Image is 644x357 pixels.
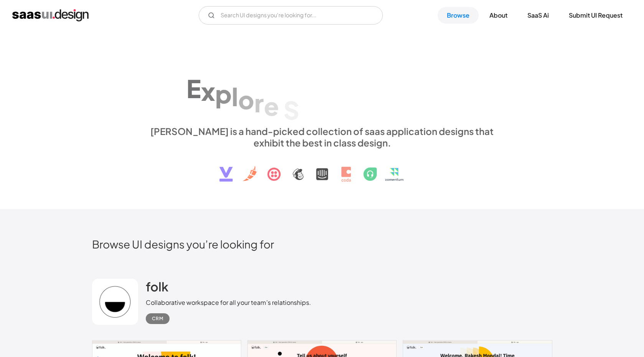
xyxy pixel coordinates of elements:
[12,9,89,21] a: home
[232,81,238,111] div: l
[186,74,201,103] div: E
[146,298,311,307] div: Collaborative workspace for all your team’s relationships.
[480,7,517,24] a: About
[254,88,264,117] div: r
[152,314,163,323] div: CRM
[215,79,232,108] div: p
[283,95,299,124] div: S
[238,84,254,114] div: o
[199,6,383,25] form: Email Form
[92,237,552,251] h2: Browse UI designs you’re looking for
[201,76,215,105] div: x
[146,125,499,148] div: [PERSON_NAME] is a hand-picked collection of saas application designs that exhibit the best in cl...
[206,148,438,188] img: text, icon, saas logo
[518,7,558,24] a: SaaS Ai
[264,91,279,121] div: e
[560,7,632,24] a: Submit UI Request
[438,7,479,24] a: Browse
[146,279,168,298] a: folk
[146,59,499,118] h1: Explore SaaS UI design patterns & interactions.
[199,6,383,25] input: Search UI designs you're looking for...
[146,279,168,294] h2: folk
